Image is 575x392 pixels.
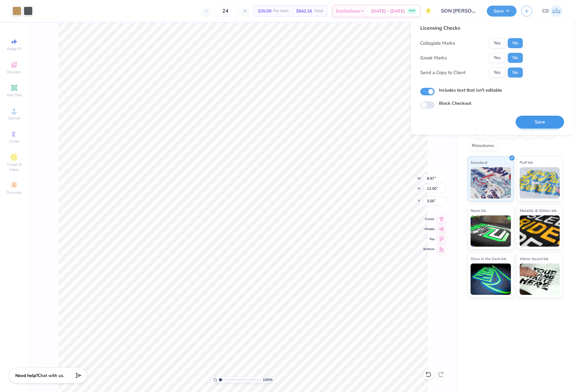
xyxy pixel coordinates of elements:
[439,87,502,93] label: Includes text that isn't editable
[508,68,523,78] button: No
[550,5,562,17] img: Cedric Diasanta
[468,141,498,151] div: Rhinestones
[423,247,435,251] span: Bottom
[508,53,523,63] button: No
[489,68,505,78] button: Yes
[508,38,523,48] button: No
[471,264,511,295] img: Glow in the Dark Ink
[520,264,560,295] img: Water based Ink
[520,215,560,247] img: Metallic & Glitter Ink
[3,162,25,172] span: Clipart & logos
[436,5,482,17] input: Untitled Design
[439,100,471,107] label: Block Checkout
[520,159,533,166] span: Puff Ink
[420,24,523,32] div: Licensing Checks
[471,255,506,262] span: Glow in the Dark Ink
[371,8,405,14] span: [DATE] - [DATE]
[9,139,19,144] span: Greek
[542,5,562,17] a: CD
[15,373,38,379] strong: Need help?
[213,5,238,17] input: – –
[258,8,271,14] span: $35.09
[7,190,22,195] span: Decorate
[471,159,487,166] span: Standard
[336,8,360,14] span: Est. Delivery
[471,215,511,247] img: Neon Ink
[8,116,20,121] span: Upload
[423,227,435,231] span: Middle
[489,53,505,63] button: Yes
[7,69,21,74] span: Designs
[314,8,323,14] span: Total
[520,167,560,199] img: Puff Ink
[489,38,505,48] button: Yes
[487,6,517,17] button: Save
[273,8,289,14] span: Per Item
[423,237,435,241] span: Top
[520,255,548,262] span: Water based Ink
[409,9,415,13] span: FREE
[420,54,447,62] div: Greek Marks
[471,207,486,214] span: Neon Ink
[263,377,273,383] span: 100 %
[471,167,511,199] img: Standard
[520,207,557,214] span: Metallic & Glitter Ink
[296,8,312,14] span: $842.16
[516,116,564,128] button: Save
[7,93,22,98] span: Add Text
[38,373,64,379] span: Chat with us.
[7,46,22,51] span: Image AI
[420,69,466,76] div: Send a Copy to Client
[420,40,455,47] div: Collegiate Marks
[423,217,435,221] span: Center
[542,8,549,15] span: CD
